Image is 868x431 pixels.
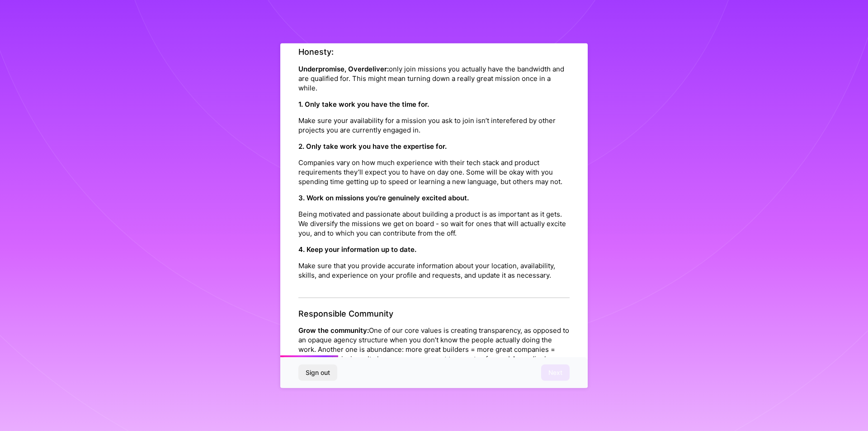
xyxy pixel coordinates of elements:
strong: 3. Work on missions you’re genuinely excited about. [298,193,469,202]
strong: 4. Keep your information up to date. [298,245,416,253]
p: only join missions you actually have the bandwidth and are qualified for. This might mean turning... [298,64,570,92]
button: Sign out [298,365,337,381]
strong: Grow the community: [298,326,369,335]
p: Companies vary on how much experience with their tech stack and product requirements they’ll expe... [298,157,570,186]
p: Being motivated and passionate about building a product is as important as it gets. We diversify ... [298,209,570,237]
p: One of our core values is creating transparency, as opposed to an opaque agency structure when yo... [298,326,570,364]
p: Make sure your availability for a mission you ask to join isn’t interefered by other projects you... [298,115,570,134]
h4: Honesty: [298,47,570,57]
h4: Responsible Community [298,308,570,318]
strong: 2. Only take work you have the expertise for. [298,142,447,150]
strong: 1. Only take work you have the time for. [298,99,429,108]
p: Make sure that you provide accurate information about your location, availability, skills, and ex... [298,260,570,279]
strong: Underpromise, Overdeliver: [298,64,389,73]
span: Sign out [306,368,330,377]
